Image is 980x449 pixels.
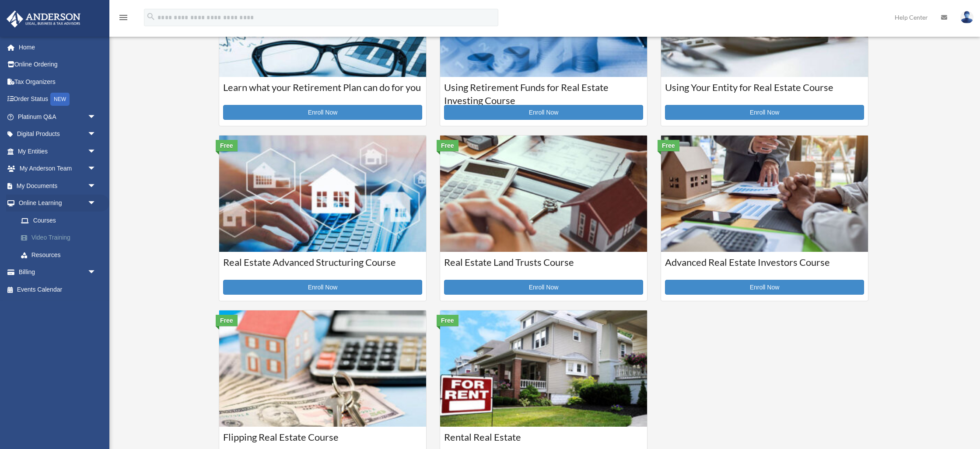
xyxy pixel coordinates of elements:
[960,11,973,24] img: User Pic
[665,81,864,103] h3: Using Your Entity for Real Estate Course
[216,140,238,151] div: Free
[444,280,643,295] a: Enroll Now
[658,140,679,151] div: Free
[118,12,129,23] i: menu
[6,281,109,298] a: Events Calendar
[6,56,109,73] a: Online Ordering
[87,108,105,126] span: arrow_drop_down
[6,125,109,143] a: Digital Productsarrow_drop_down
[50,93,70,106] div: NEW
[4,10,83,28] img: Anderson Advisors Platinum Portal
[6,73,109,90] a: Tax Organizers
[12,212,105,229] a: Courses
[444,105,643,120] a: Enroll Now
[444,256,643,278] h3: Real Estate Land Trusts Course
[223,280,422,295] a: Enroll Now
[6,264,109,281] a: Billingarrow_drop_down
[12,229,109,247] a: Video Training
[87,125,105,143] span: arrow_drop_down
[87,195,105,212] span: arrow_drop_down
[12,246,109,264] a: Resources
[223,256,422,278] h3: Real Estate Advanced Structuring Course
[6,160,109,178] a: My Anderson Teamarrow_drop_down
[87,143,105,160] span: arrow_drop_down
[444,81,643,103] h3: Using Retirement Funds for Real Estate Investing Course
[6,143,109,160] a: My Entitiesarrow_drop_down
[665,280,864,295] a: Enroll Now
[223,105,422,120] a: Enroll Now
[437,315,458,326] div: Free
[87,177,105,195] span: arrow_drop_down
[665,105,864,120] a: Enroll Now
[665,256,864,278] h3: Advanced Real Estate Investors Course
[6,108,109,125] a: Platinum Q&Aarrow_drop_down
[6,195,109,212] a: Online Learningarrow_drop_down
[437,140,458,151] div: Free
[6,177,109,195] a: My Documentsarrow_drop_down
[6,90,109,108] a: Order StatusNEW
[146,12,156,21] i: search
[216,315,238,326] div: Free
[87,160,105,178] span: arrow_drop_down
[6,38,109,56] a: Home
[223,81,422,103] h3: Learn what your Retirement Plan can do for you
[87,264,105,282] span: arrow_drop_down
[118,15,129,23] a: menu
